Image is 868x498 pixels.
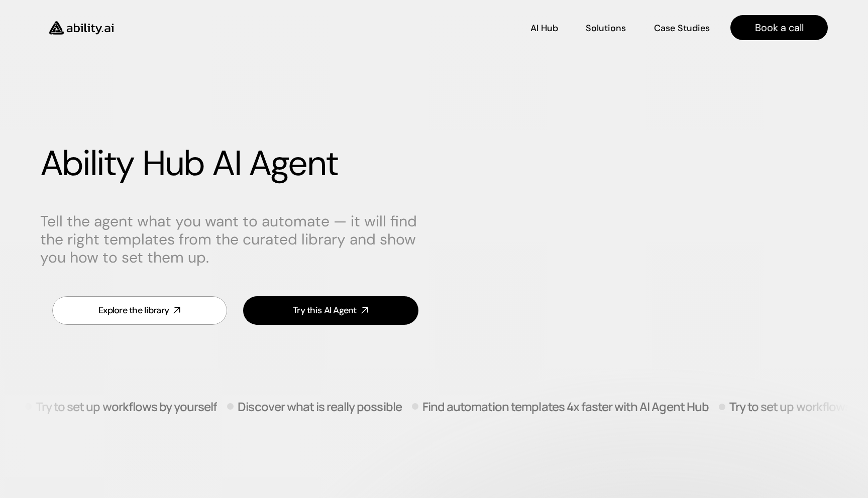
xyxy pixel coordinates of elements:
[66,94,180,104] h3: Free-to-use in our Slack community
[293,304,357,317] div: Try this AI Agent
[530,22,558,35] p: AI Hub
[730,15,828,40] a: Book a call
[654,22,710,35] p: Case Studies
[40,212,422,267] p: Tell the agent what you want to automate — it will find the right templates from the curated libr...
[40,143,828,185] h1: Ability Hub AI Agent
[586,19,626,37] a: Solutions
[98,304,169,317] div: Explore the library
[238,400,401,412] p: Discover what is really possible
[36,400,217,412] p: Try to set up workflows by yourself
[586,22,626,35] p: Solutions
[128,15,828,40] nav: Main navigation
[755,21,804,35] p: Book a call
[422,400,709,412] p: Find automation templates 4x faster with AI Agent Hub
[243,296,418,325] a: Try this AI Agent
[52,296,227,325] a: Explore the library
[654,19,710,37] a: Case Studies
[530,19,558,37] a: AI Hub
